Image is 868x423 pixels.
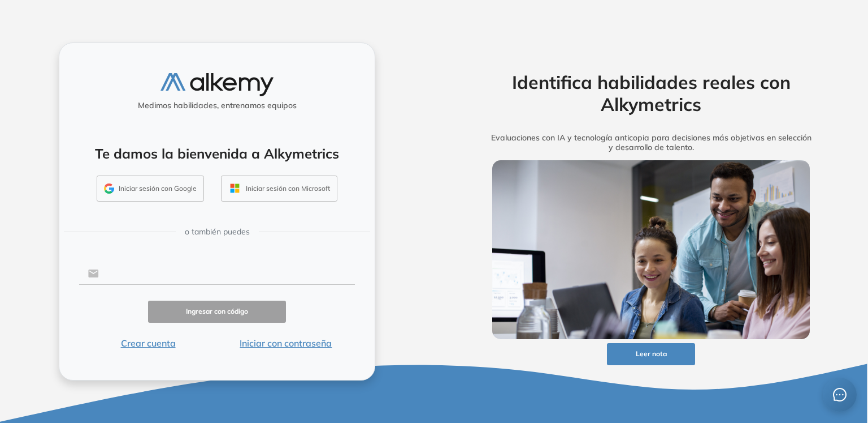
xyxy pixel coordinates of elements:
[475,71,827,115] h2: Identifica habilidades reales con Alkymetrics
[64,101,370,110] h5: Medimos habilidades, entrenamos equipos
[492,160,810,339] img: img-more-info
[221,176,337,202] button: Iniciar sesión con Microsoft
[607,343,695,365] button: Leer nota
[79,336,217,350] button: Crear cuenta
[228,182,241,195] img: OUTLOOK_ICON
[104,183,114,194] img: GMAIL_ICON
[217,336,355,350] button: Iniciar con contraseña
[185,226,250,238] span: o también puedes
[74,146,360,162] h4: Te damos la bienvenida a Alkymetrics
[160,73,274,96] img: logo-alkemy
[832,387,847,402] span: message
[97,176,204,202] button: Iniciar sesión con Google
[475,133,827,152] h5: Evaluaciones con IA y tecnología anticopia para decisiones más objetivas en selección y desarroll...
[148,301,286,323] button: Ingresar con código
